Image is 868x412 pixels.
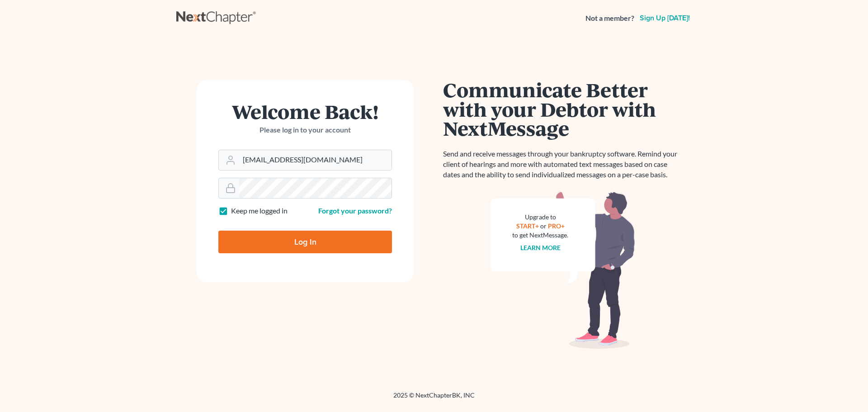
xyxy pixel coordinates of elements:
[176,391,692,407] div: 2025 © NextChapterBK, INC
[548,222,565,230] a: PRO+
[231,206,288,216] label: Keep me logged in
[239,150,392,170] input: Email Address
[218,231,392,253] input: Log In
[443,80,683,138] h1: Communicate Better with your Debtor with NextMessage
[540,222,547,230] span: or
[443,149,683,180] p: Send and receive messages through your bankruptcy software. Remind your client of hearings and mo...
[491,191,635,349] img: nextmessage_bg-59042aed3d76b12b5cd301f8e5b87938c9018125f34e5fa2b7a6b67550977c72.svg
[218,125,392,135] p: Please log in to your account
[512,231,568,240] div: to get NextMessage.
[516,222,539,230] a: START+
[318,206,392,215] a: Forgot your password?
[638,14,692,22] a: Sign up [DATE]!
[218,102,392,121] h1: Welcome Back!
[512,213,568,222] div: Upgrade to
[520,244,561,251] a: Learn more
[585,13,634,24] strong: Not a member?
